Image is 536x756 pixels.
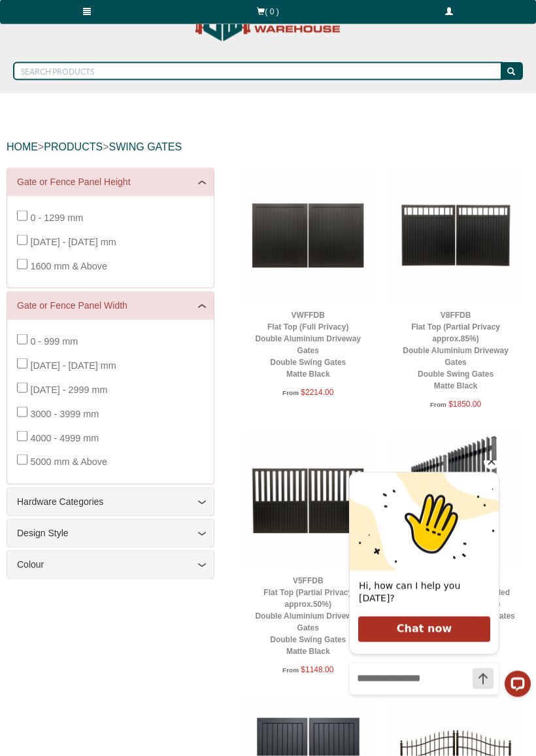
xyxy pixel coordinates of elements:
[17,299,204,313] a: Gate or Fence Panel Width
[17,175,204,189] a: Gate or Fence Panel Height
[430,401,446,408] span: From
[17,495,204,509] a: Hardware Categories
[11,203,160,234] input: Write a message…
[30,456,107,467] span: 5000 mm & Above
[403,311,509,390] a: V8FFDBFlat Top (Partial Privacy approx.85%)Double Aluminium Driveway GatesDouble Swing GatesMatte...
[448,400,481,409] span: $1850.00
[166,211,192,237] button: Open LiveChat chat widget
[30,336,78,347] span: 0 - 999 mm
[30,433,99,443] span: 4000 - 4999 mm
[241,168,375,303] img: VWFFDB - Flat Top (Full Privacy) - Double Aluminium Driveway Gates - Double Swing Gates - Matte B...
[282,389,299,396] span: From
[7,126,529,168] div: > >
[241,434,375,568] img: V5FFDB - Flat Top (Partial Privacy approx.50%) - Double Aluminium Driveway Gates - Double Swing G...
[30,385,107,395] span: [DATE] - 2999 mm
[30,213,83,223] span: 0 - 1299 mm
[134,208,155,229] button: Send a message
[301,665,333,674] span: $1148.00
[282,666,299,674] span: From
[7,141,38,152] a: HOME
[20,156,152,182] button: Chat now
[30,237,116,247] span: [DATE] - [DATE] mm
[30,360,116,371] span: [DATE] - [DATE] mm
[30,409,99,419] span: 3000 - 3999 mm
[301,388,333,397] span: $2214.00
[388,168,523,303] img: V8FFDB - Flat Top (Partial Privacy approx.85%) - Double Aluminium Driveway Gates - Double Swing G...
[339,460,536,723] iframe: LiveChat chat widget
[109,141,182,152] a: Swing gates
[44,141,103,152] a: PRODUCTS
[388,434,523,568] img: VBFFDB - Ready to Install Fully Welded 65x16mm Vertical Blade - Aluminium Double Swing Gates - Ma...
[30,261,107,271] span: 1600 mm & Above
[17,558,204,572] a: Colour
[255,576,361,656] a: V5FFDBFlat Top (Partial Privacy approx.50%)Double Aluminium Driveway GatesDouble Swing GatesMatte...
[20,120,151,145] h2: Hi, how can I help you [DATE]?
[11,12,160,111] img: waving hand
[13,62,503,80] input: SEARCH PRODUCTS
[17,526,204,540] a: Design Style
[255,311,361,379] a: VWFFDBFlat Top (Full Privacy)Double Aluminium Driveway GatesDouble Swing GatesMatte Black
